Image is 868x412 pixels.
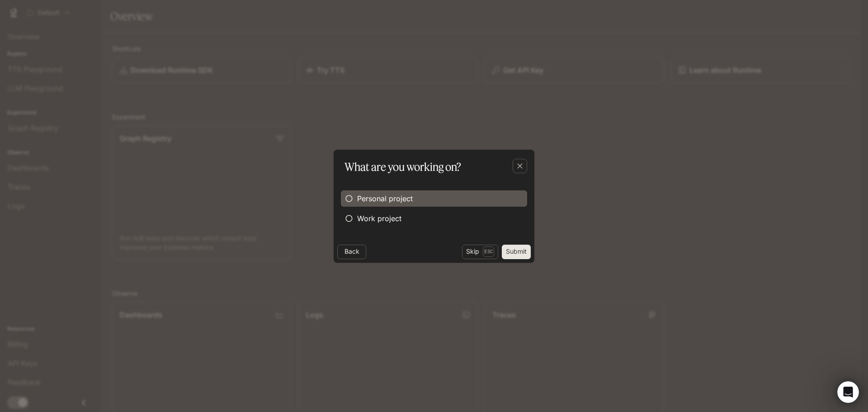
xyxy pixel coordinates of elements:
[483,246,494,256] p: Esc
[462,245,498,259] button: SkipEsc
[502,245,531,259] button: Submit
[357,213,401,224] span: Work project
[357,193,413,204] span: Personal project
[337,245,366,259] button: Back
[344,159,461,175] p: What are you working on?
[837,381,859,403] iframe: Intercom live chat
